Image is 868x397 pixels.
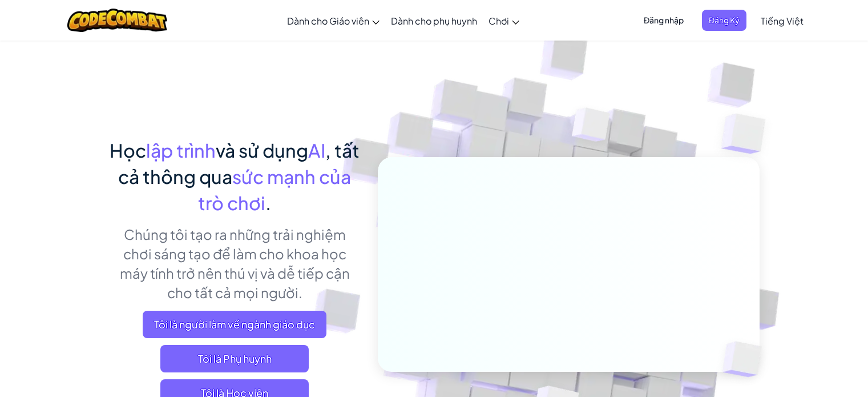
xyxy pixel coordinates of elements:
a: Tiếng Việt [755,5,809,36]
a: Tôi là Phụ huynh [160,345,309,372]
span: Tiếng Việt [761,15,804,27]
span: Học [110,139,146,162]
p: Chúng tôi tạo ra những trải nghiệm chơi sáng tạo để làm cho khoa học máy tính trở nên thú vị và d... [109,224,361,302]
img: CodeCombat logo [67,9,167,32]
span: lập trình [146,139,216,162]
span: sức mạnh của trò chơi [198,165,351,214]
span: Dành cho Giáo viên [287,15,369,27]
span: . [265,191,271,214]
span: và sử dụng [216,139,308,162]
a: Dành cho Giáo viên [281,5,385,36]
button: Đăng nhập [637,10,691,31]
img: Overlap cubes [550,85,632,170]
button: Đăng Ký [702,10,746,31]
a: Tôi là người làm về ngành giáo dục [143,311,326,338]
a: Chơi [483,5,525,36]
span: AI [308,139,325,162]
a: Dành cho phụ huynh [385,5,483,36]
img: Overlap cubes [699,86,797,182]
span: Chơi [488,15,509,27]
